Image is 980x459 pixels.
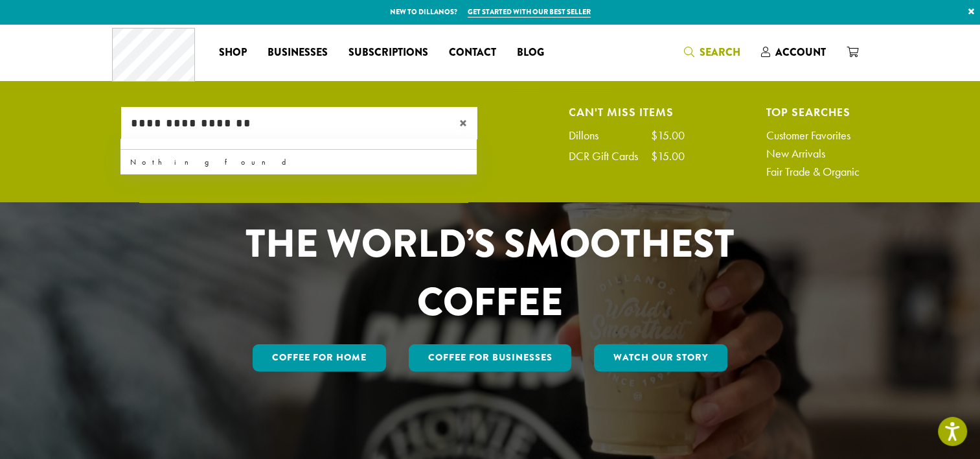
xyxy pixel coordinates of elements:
[766,148,860,159] a: New Arrivals
[674,41,751,63] a: Search
[253,344,386,371] a: Coffee for Home
[594,344,727,371] a: Watch Our Story
[569,130,611,141] div: Dillons
[569,150,651,162] div: DCR Gift Cards
[348,45,428,61] span: Subscriptions
[409,344,572,371] a: Coffee For Businesses
[569,107,685,117] h4: Can't Miss Items
[120,150,477,174] div: Nothing found
[517,45,544,61] span: Blog
[766,166,860,178] a: Fair Trade & Organic
[459,115,477,131] span: ×
[775,45,826,60] span: Account
[206,156,775,331] h1: CELEBRATING 33 YEARS OF THE WORLD’S SMOOTHEST COFFEE
[766,107,860,117] h4: Top Searches
[468,6,591,18] a: Get started with our best seller
[766,130,860,141] a: Customer Favorites
[700,45,740,60] span: Search
[209,42,257,63] a: Shop
[651,130,685,141] div: $15.00
[268,45,328,61] span: Businesses
[651,150,685,162] div: $15.00
[449,45,496,61] span: Contact
[219,45,247,61] span: Shop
